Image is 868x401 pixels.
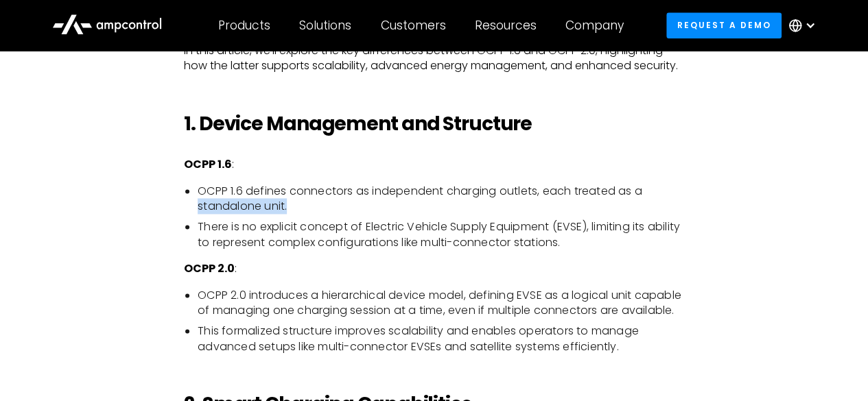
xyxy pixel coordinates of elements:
div: Resources [475,18,537,33]
strong: 1. Device Management and Structure [184,110,532,137]
li: There is no explicit concept of Electric Vehicle Supply Equipment (EVSE), limiting its ability to... [198,219,684,250]
li: OCPP 2.0 introduces a hierarchical device model, defining EVSE as a logical unit capable of manag... [198,288,684,319]
div: Solutions [299,18,351,33]
p: : [184,157,684,172]
div: Company [565,18,624,33]
div: Customers [381,18,446,33]
div: Products [218,18,270,33]
a: Request a demo [666,12,782,38]
strong: OCPP 1.6 [184,156,232,172]
li: This formalized structure improves scalability and enables operators to manage advanced setups li... [198,324,684,354]
li: OCPP 1.6 defines connectors as independent charging outlets, each treated as a standalone unit. [198,184,684,215]
p: In this article, we’ll explore the key differences between OCPP 1.6 and OCPP 2.0, highlighting ho... [184,43,684,74]
strong: OCPP 2.0 [184,260,235,276]
p: : [184,261,684,276]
